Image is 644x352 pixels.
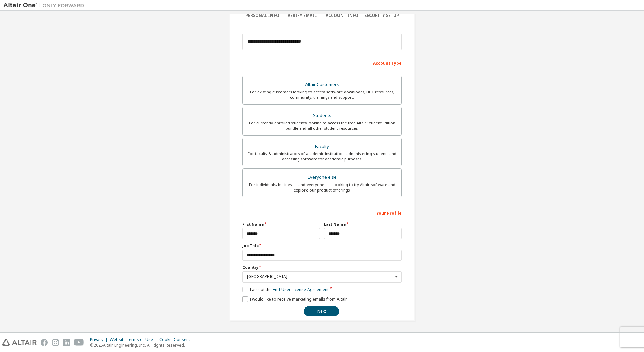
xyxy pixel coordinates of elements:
div: Verify Email [282,13,322,18]
div: For currently enrolled students looking to access the free Altair Student Edition bundle and all ... [247,120,397,131]
div: Everyone else [247,173,397,182]
div: Cookie Consent [159,337,194,342]
img: linkedin.svg [63,339,70,346]
img: youtube.svg [74,339,84,346]
img: instagram.svg [52,339,59,346]
div: Privacy [90,337,110,342]
label: I would like to receive marketing emails from Altair [242,296,347,302]
div: For existing customers looking to access software downloads, HPC resources, community, trainings ... [247,89,397,100]
div: [GEOGRAPHIC_DATA] [247,275,393,279]
div: Account Type [242,57,402,68]
div: Faculty [247,142,397,151]
label: Last Name [324,222,402,227]
div: Security Setup [362,13,402,18]
label: First Name [242,222,320,227]
div: For individuals, businesses and everyone else looking to try Altair software and explore our prod... [247,182,397,193]
label: Country [242,265,402,270]
img: altair_logo.svg [2,339,37,346]
img: Altair One [3,2,88,9]
div: Personal Info [242,13,282,18]
div: Altair Customers [247,80,397,89]
img: facebook.svg [41,339,48,346]
div: Students [247,111,397,120]
button: Next [304,306,339,316]
div: Your Profile [242,207,402,218]
div: Website Terms of Use [110,337,159,342]
p: © 2025 Altair Engineering, Inc. All Rights Reserved. [90,342,194,348]
label: Job Title [242,243,402,248]
a: End-User License Agreement [273,287,329,292]
div: For faculty & administrators of academic institutions administering students and accessing softwa... [247,151,397,162]
div: Account Info [322,13,362,18]
label: I accept the [242,287,329,292]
